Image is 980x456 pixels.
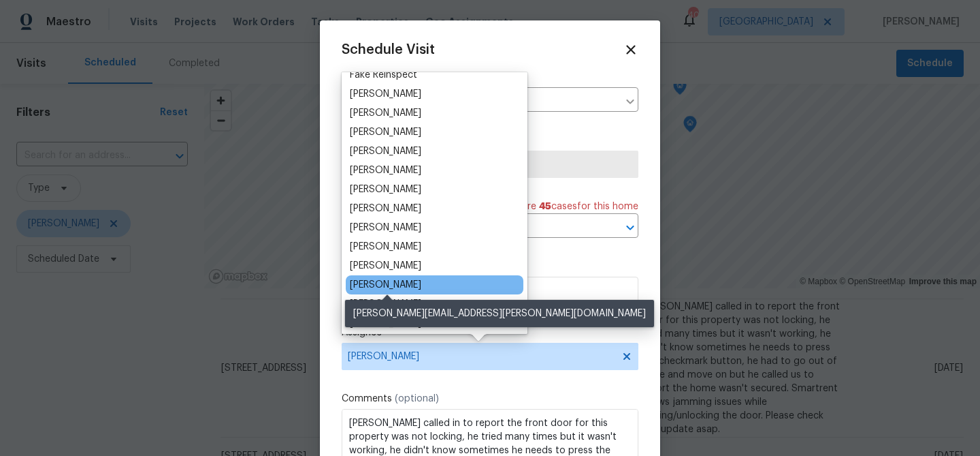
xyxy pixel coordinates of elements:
[348,351,615,362] span: [PERSON_NAME]
[350,278,421,292] div: [PERSON_NAME]
[350,125,421,139] div: [PERSON_NAME]
[350,183,421,196] div: [PERSON_NAME]
[342,43,435,57] span: Schedule Visit
[350,259,421,273] div: [PERSON_NAME]
[350,68,417,82] div: Fake Reinspect
[350,240,421,254] div: [PERSON_NAME]
[621,218,640,237] button: Open
[395,394,439,404] span: (optional)
[539,202,551,211] span: 45
[350,164,421,177] div: [PERSON_NAME]
[350,87,421,101] div: [PERSON_NAME]
[623,42,638,57] span: Close
[496,200,638,213] span: There are case s for this home
[350,221,421,234] div: [PERSON_NAME]
[345,300,654,327] div: [PERSON_NAME][EMAIL_ADDRESS][PERSON_NAME][DOMAIN_NAME]
[350,145,421,158] div: [PERSON_NAME]
[350,106,421,120] div: [PERSON_NAME]
[350,202,421,215] div: [PERSON_NAME]
[350,297,421,311] div: [PERSON_NAME]
[342,392,638,406] label: Comments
